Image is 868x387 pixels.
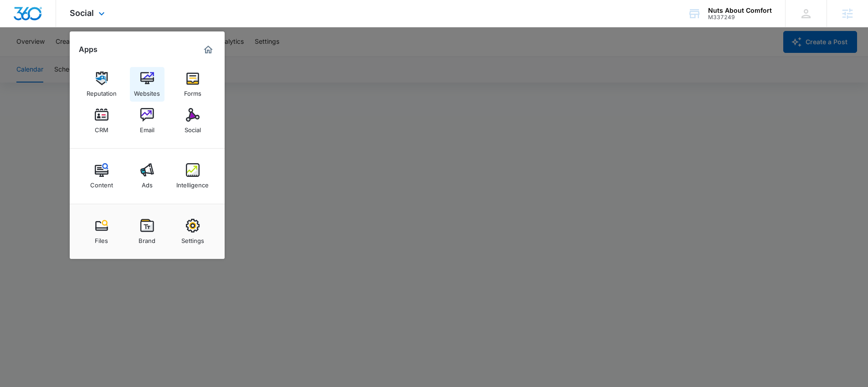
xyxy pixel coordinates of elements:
a: Content [84,159,119,193]
h2: Apps [79,45,98,54]
div: Files [95,232,108,244]
div: Reputation [87,85,117,97]
div: account id [708,14,772,21]
div: account name [708,7,772,14]
div: Forms [184,85,201,97]
a: Reputation [84,67,119,102]
a: Social [175,103,210,138]
a: Marketing 360® Dashboard [201,42,216,57]
div: Email [140,122,154,134]
a: Intelligence [175,159,210,193]
a: Ads [130,159,164,193]
div: Websites [134,85,160,97]
a: Email [130,103,164,138]
a: Forms [175,67,210,102]
div: Ads [142,177,153,189]
div: Intelligence [176,177,209,189]
a: Brand [130,214,164,249]
div: Social [185,122,201,134]
a: Settings [175,214,210,249]
a: CRM [84,103,119,138]
a: Files [84,214,119,249]
a: Websites [130,67,164,102]
div: CRM [95,122,108,134]
div: Brand [139,232,155,244]
div: Content [90,177,113,189]
div: Settings [181,232,204,244]
span: Social [70,8,94,18]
